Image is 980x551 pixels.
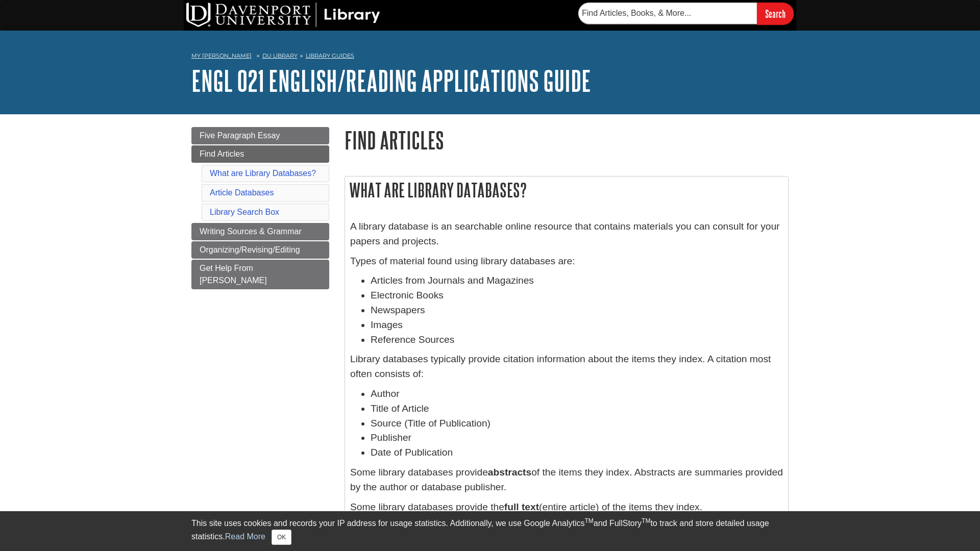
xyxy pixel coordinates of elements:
nav: breadcrumb [191,49,789,65]
a: Organizing/Revising/Editing [191,241,329,259]
a: What are Library Databases? [210,169,316,178]
h2: What are Library Databases? [345,177,788,204]
span: Writing Sources & Grammar [200,227,302,236]
img: DU Library [186,3,380,27]
a: Read More [225,532,265,541]
a: My [PERSON_NAME] [191,52,252,60]
span: Organizing/Revising/Editing [200,245,300,254]
p: Types of material found using library databases are: [350,254,783,269]
button: Close [272,530,291,545]
h1: Find Articles [345,127,789,153]
p: A library database is an searchable online resource that contains materials you can consult for y... [350,219,783,249]
input: Find Articles, Books, & More... [578,3,757,24]
p: Some library databases provide of the items they index. Abstracts are summaries provided by the a... [350,465,783,495]
strong: abstracts [488,467,531,478]
sup: TM [584,517,593,524]
span: Five Paragraph Essay [200,131,280,140]
strong: full text [504,502,539,512]
a: Article Databases [210,188,274,197]
li: Articles from Journals and Magazines [371,273,783,288]
form: Searches DU Library's articles, books, and more [578,3,794,24]
span: Find Articles [200,149,244,158]
a: ENGL 021 English/Reading Applications Guide [191,65,591,96]
p: Library databases typically provide citation information about the items they index. A citation m... [350,352,783,382]
a: Library Guides [306,52,354,59]
a: Library Search Box [210,208,279,216]
a: Five Paragraph Essay [191,127,329,144]
li: Author [371,387,783,402]
li: Publisher [371,431,783,445]
li: Electronic Books [371,288,783,303]
li: Newspapers [371,303,783,318]
li: Reference Sources [371,333,783,347]
a: Find Articles [191,145,329,163]
div: Guide Page Menu [191,127,329,289]
a: Get Help From [PERSON_NAME] [191,260,329,289]
li: Source (Title of Publication) [371,416,783,431]
div: This site uses cookies and records your IP address for usage statistics. Additionally, we use Goo... [191,517,789,545]
p: Some library databases provide the (entire article) of the items they index. [350,500,783,515]
a: Writing Sources & Grammar [191,223,329,240]
a: DU Library [262,52,298,59]
li: Title of Article [371,402,783,416]
input: Search [757,3,794,24]
li: Date of Publication [371,445,783,460]
span: Get Help From [PERSON_NAME] [200,264,267,285]
sup: TM [642,517,650,524]
li: Images [371,318,783,333]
